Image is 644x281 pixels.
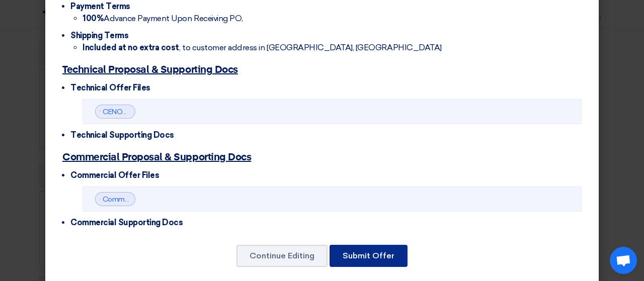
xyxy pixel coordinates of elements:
[70,2,130,11] span: Payment Terms
[83,14,243,23] span: Advance Payment Upon Receiving PO,
[83,14,104,23] strong: 100%
[70,170,159,180] span: Commercial Offer Files
[62,152,251,162] u: Commercial Proposal & Supporting Docs
[103,195,335,204] a: Commercial_ProposalDarktrace_NDRCENOMIBAFO_1756104869028.pdf
[610,247,637,274] a: Open chat
[70,218,183,227] span: Commercial Supporting Docs
[70,130,174,140] span: Technical Supporting Docs
[62,65,238,75] u: Technical Proposal & Supporting Docs
[70,83,150,92] span: Technical Offer Files
[330,245,408,267] button: Submit Offer
[70,31,128,40] span: Shipping Terms
[83,42,582,54] li: , to customer address in [GEOGRAPHIC_DATA], [GEOGRAPHIC_DATA]
[83,43,179,52] strong: Included at no extra cost
[103,108,279,116] a: CENOMITECHNICAL_PROPOSAL_1755170420645.pdf
[236,245,328,267] button: Continue Editing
